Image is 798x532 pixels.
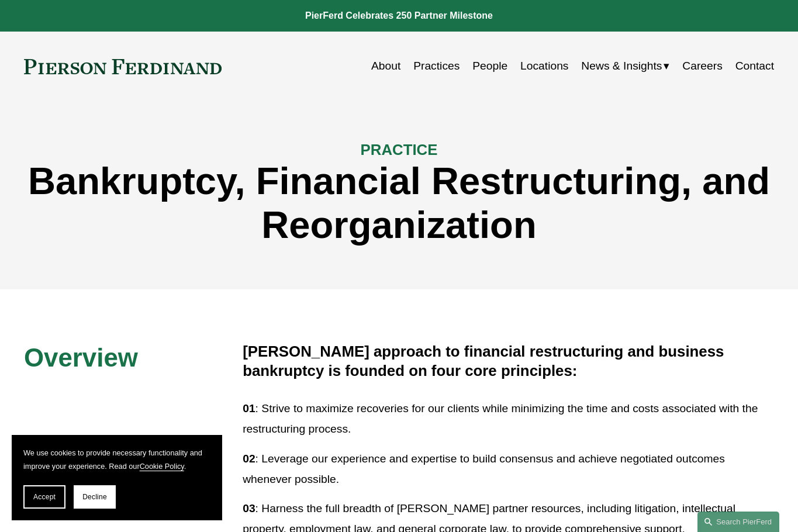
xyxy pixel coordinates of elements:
[24,343,138,372] span: Overview
[472,55,507,78] a: People
[140,462,184,471] a: Cookie Policy
[23,485,65,509] button: Accept
[581,56,662,77] span: News & Insights
[243,452,255,465] strong: 02
[243,402,255,414] strong: 01
[243,502,255,514] strong: 03
[735,55,774,78] a: Contact
[413,55,460,78] a: Practices
[682,55,723,78] a: Careers
[520,55,568,78] a: Locations
[371,55,400,78] a: About
[697,512,779,532] a: Search this site
[82,493,107,501] span: Decline
[12,435,222,520] section: Cookie banner
[243,399,774,439] p: : Strive to maximize recoveries for our clients while minimizing the time and costs associated wi...
[243,449,774,489] p: : Leverage our experience and expertise to build consensus and achieve negotiated outcomes whenev...
[23,447,210,474] p: We use cookies to provide necessary functionality and improve your experience. Read our .
[243,342,774,381] h4: [PERSON_NAME] approach to financial restructuring and business bankruptcy is founded on four core...
[581,55,669,78] a: folder dropdown
[74,485,116,509] button: Decline
[361,141,438,158] span: PRACTICE
[24,160,774,247] h1: Bankruptcy, Financial Restructuring, and Reorganization
[33,493,56,501] span: Accept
